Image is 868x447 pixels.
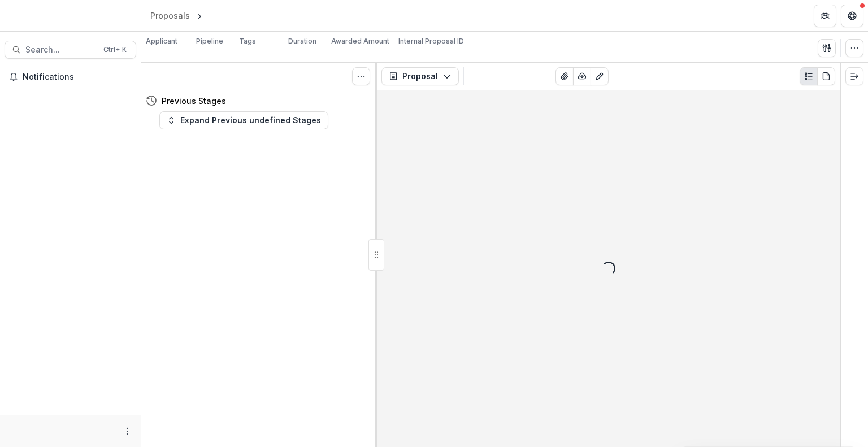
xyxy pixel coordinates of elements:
[288,36,316,46] p: Duration
[146,7,253,24] nav: breadcrumb
[159,111,328,129] button: Expand Previous undefined Stages
[101,44,129,56] div: Ctrl + K
[5,41,136,59] button: Search...
[5,68,136,86] button: Notifications
[331,36,389,46] p: Awarded Amount
[239,36,256,46] p: Tags
[800,67,818,85] button: Plaintext view
[150,10,190,21] div: Proposals
[845,67,863,85] button: Expand right
[555,67,574,85] button: View Attached Files
[120,424,134,438] button: More
[398,36,464,46] p: Internal Proposal ID
[352,67,370,85] button: Toggle View Cancelled Tasks
[817,67,835,85] button: PDF view
[25,45,97,55] span: Search...
[146,36,177,46] p: Applicant
[23,72,132,82] span: Notifications
[196,36,223,46] p: Pipeline
[814,5,836,27] button: Partners
[146,7,194,24] a: Proposals
[841,5,863,27] button: Get Help
[162,95,226,107] h4: Previous Stages
[591,67,609,85] button: Edit as form
[381,67,459,85] button: Proposal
